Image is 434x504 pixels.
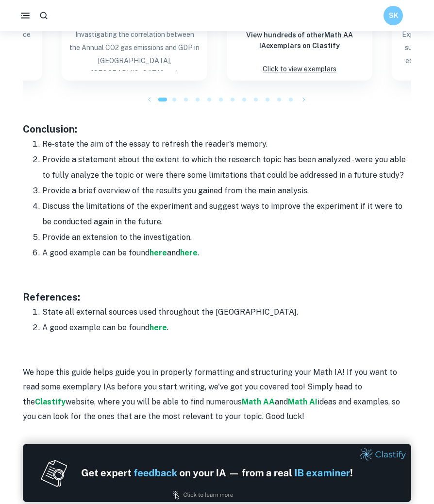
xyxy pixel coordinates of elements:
button: SK [384,6,403,25]
img: Ad [23,444,411,502]
p: Click to view exemplars [263,63,336,76]
h3: Conclusion: [23,122,411,136]
a: Clastify [35,397,66,406]
li: Provide an extension to the investigation. [42,230,411,245]
li: A good example can be found and . [42,245,411,261]
h6: SK [388,10,399,21]
a: Math AI [288,397,317,406]
a: here [150,248,167,257]
a: here [150,323,167,332]
li: Discuss the limitations of the experiment and suggest ways to improve the experiment if it were t... [42,199,411,230]
p: We hope this guide helps guide you in properly formatting and structuring your Math IA! If you wa... [23,365,411,424]
a: here [180,248,198,257]
li: A good example can be found . [42,320,411,336]
li: Re-state the aim of the essay to refresh the reader's memory. [42,136,411,152]
li: Provide a brief overview of the results you gained from the main analysis. [42,183,411,199]
li: State all external sources used throughout the [GEOGRAPHIC_DATA]. [42,304,411,320]
p: Invastigating the correlation between the Annual CO2 gas emissions and GDP in [GEOGRAPHIC_DATA], ... [69,28,200,71]
li: Provide a statement about the extent to which the research topic has been analyzed - were you abl... [42,152,411,183]
a: Math AA [242,397,275,406]
h6: View hundreds of other Math AA IA exemplars on Clastify [234,30,365,51]
h3: References: [23,290,411,304]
